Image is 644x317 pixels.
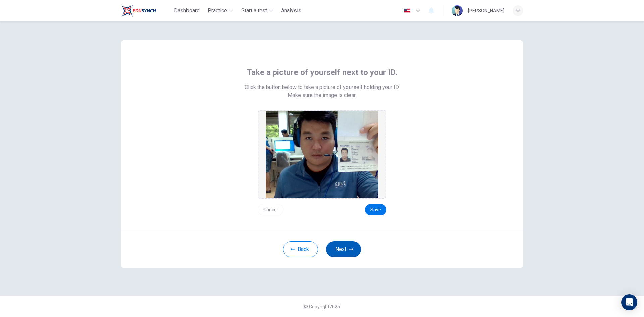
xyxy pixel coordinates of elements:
[121,4,171,17] a: Train Test logo
[174,7,200,15] span: Dashboard
[278,5,304,17] button: Analysis
[258,204,283,215] button: Cancel
[283,241,318,257] button: Back
[403,8,411,13] img: en
[288,91,356,99] span: Make sure the image is clear.
[208,7,227,15] span: Practice
[365,204,386,215] button: Save
[266,111,378,198] img: preview screemshot
[468,7,504,15] div: [PERSON_NAME]
[241,7,267,15] span: Start a test
[281,7,301,15] span: Analysis
[121,4,156,17] img: Train Test logo
[452,5,463,16] img: Profile picture
[245,83,400,91] span: Click the button below to take a picture of yourself holding your ID.
[621,294,637,310] div: Open Intercom Messenger
[238,5,276,17] button: Start a test
[205,5,236,17] button: Practice
[247,67,397,78] span: Take a picture of yourself next to your ID.
[326,241,361,257] button: Next
[171,5,202,17] button: Dashboard
[304,304,340,309] span: © Copyright 2025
